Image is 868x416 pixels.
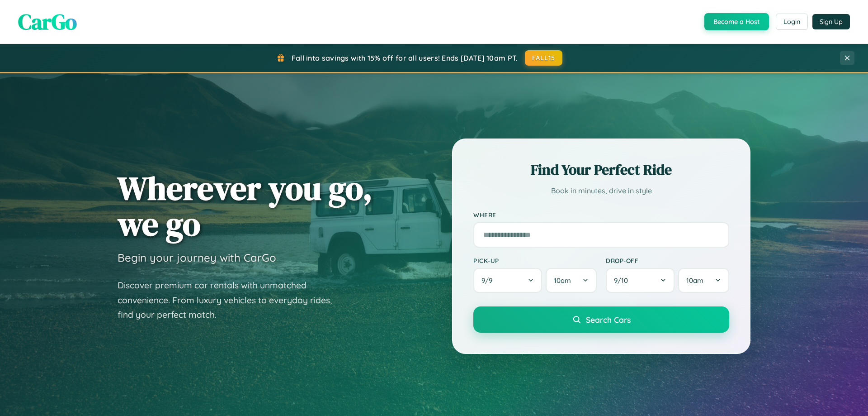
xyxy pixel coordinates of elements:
[292,53,518,62] span: Fall into savings with 15% off for all users! Ends [DATE] 10am PT.
[614,276,632,285] span: 9 / 10
[704,13,769,30] button: Become a Host
[473,306,729,333] button: Search Cars
[473,160,729,180] h2: Find Your Perfect Ride
[473,268,542,293] button: 9/9
[686,276,703,285] span: 10am
[546,268,597,293] button: 10am
[118,278,344,322] p: Discover premium car rentals with unmatched convenience. From luxury vehicles to everyday rides, ...
[525,50,563,66] button: FALL15
[606,257,729,264] label: Drop-off
[118,170,373,242] h1: Wherever you go, we go
[473,211,729,219] label: Where
[473,184,729,197] p: Book in minutes, drive in style
[554,276,571,285] span: 10am
[678,268,729,293] button: 10am
[812,14,850,29] button: Sign Up
[18,7,77,37] span: CarGo
[586,315,631,325] span: Search Cars
[606,268,675,293] button: 9/10
[118,251,276,264] h3: Begin your journey with CarGo
[473,257,597,264] label: Pick-up
[776,14,808,30] button: Login
[481,276,497,285] span: 9 / 9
